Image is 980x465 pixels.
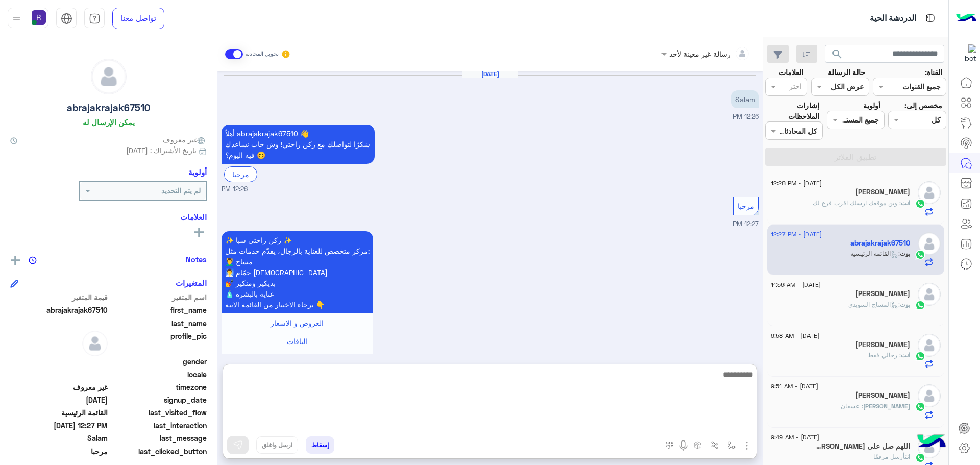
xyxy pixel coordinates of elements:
[765,148,946,166] button: تطبيق الفلاتر
[863,100,880,111] label: أولوية
[67,102,150,114] h5: abrajakrajak67510
[91,59,126,94] img: defaultAdmin.png
[765,100,819,122] label: إشارات الملاحظات
[831,48,843,60] span: search
[10,356,108,367] span: null
[924,12,937,25] img: tab
[82,331,108,356] img: defaultAdmin.png
[918,384,941,407] img: defaultAdmin.png
[870,12,916,26] p: الدردشة الحية
[873,453,905,460] span: أرسل مرفقًا
[256,436,298,454] button: ارسل واغلق
[222,185,248,194] span: 12:26 PM
[771,179,822,188] span: [DATE] - 12:28 PM
[771,433,819,442] span: [DATE] - 9:49 AM
[222,125,375,164] p: 4/9/2025, 12:26 PM
[10,212,207,222] h6: العلامات
[925,67,942,78] label: القناة:
[914,424,949,460] img: hulul-logo.png
[738,202,754,210] span: مرحبا
[855,188,910,197] h5: عثمان
[855,391,910,400] h5: Mohamed Farouk
[915,300,925,310] img: WhatsApp
[900,250,910,257] span: بوت
[958,44,976,63] img: 322853014244696
[850,239,910,248] h5: abrajakrajak67510
[771,382,818,391] span: [DATE] - 9:51 AM
[10,433,108,444] span: Salam
[900,301,910,308] span: بوت
[110,433,207,444] span: last_message
[110,331,207,354] span: profile_pic
[29,256,37,264] img: notes
[918,283,941,306] img: defaultAdmin.png
[855,289,910,298] h5: محمد شرف الدين
[813,442,910,451] h5: اللهم صل على سيدنا محمد
[110,420,207,431] span: last_interaction
[901,351,910,359] span: انت
[110,318,207,329] span: last_name
[89,13,101,25] img: tab
[733,113,759,120] span: 12:26 PM
[901,199,910,207] span: انت
[10,420,108,431] span: 2025-09-04T09:27:19.375Z
[789,81,803,94] div: اختر
[828,67,865,78] label: حالة الرسالة
[915,250,925,260] img: WhatsApp
[10,395,108,405] span: 2025-09-04T09:27:01.716Z
[665,442,673,450] img: make a call
[306,436,334,454] button: إسقاط
[245,50,279,58] small: تحويل المحادثة
[186,255,207,264] h6: Notes
[677,439,690,452] img: send voice note
[915,453,925,463] img: WhatsApp
[188,167,207,177] h6: أولوية
[813,199,901,207] span: وين موقعك ارسلك اقرب فرع لك
[855,340,910,349] h5: السعيدي
[779,67,803,78] label: العلامات
[825,45,850,67] button: search
[110,369,207,380] span: locale
[771,230,822,239] span: [DATE] - 12:27 PM
[224,166,257,182] div: مرحبا
[733,220,759,228] span: 12:27 PM
[126,145,197,156] span: تاريخ الأشتراك : [DATE]
[10,305,108,315] span: abrajakrajak67510
[727,441,736,449] img: select flow
[222,231,373,313] p: 4/9/2025, 12:27 PM
[904,100,942,111] label: مخصص إلى:
[10,369,108,380] span: null
[905,453,910,460] span: انت
[176,278,207,287] h6: المتغيرات
[710,441,719,449] img: Trigger scenario
[723,436,740,453] button: select flow
[915,351,925,361] img: WhatsApp
[10,12,23,25] img: profile
[731,90,759,108] p: 4/9/2025, 12:26 PM
[83,117,135,127] h6: يمكن الإرسال له
[10,382,108,393] span: غير معروف
[110,356,207,367] span: gender
[110,407,207,418] span: last_visited_flow
[163,134,207,145] span: غير معروف
[462,70,518,78] h6: [DATE]
[706,436,723,453] button: Trigger scenario
[10,292,108,303] span: قيمة المتغير
[915,199,925,209] img: WhatsApp
[771,331,819,340] span: [DATE] - 9:58 AM
[10,446,108,457] span: مرحبا
[694,441,702,449] img: create order
[741,439,753,452] img: send attachment
[863,402,910,410] span: [PERSON_NAME]
[956,8,976,29] img: Logo
[918,181,941,204] img: defaultAdmin.png
[110,305,207,315] span: first_name
[287,337,307,346] span: الباقات
[918,232,941,255] img: defaultAdmin.png
[112,8,164,29] a: تواصل معنا
[61,13,72,25] img: tab
[32,10,46,25] img: userImage
[110,292,207,303] span: اسم المتغير
[110,395,207,405] span: signup_date
[868,351,901,359] span: رجالي فقط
